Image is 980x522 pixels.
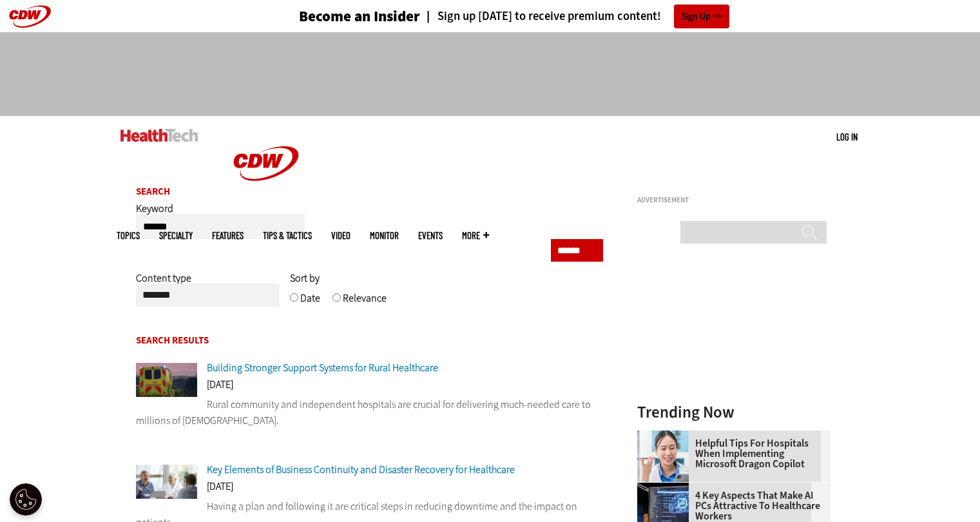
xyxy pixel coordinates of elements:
h3: Become an Insider [299,9,420,24]
h3: Trending Now [637,404,831,420]
span: Specialty [159,231,193,240]
img: ambulance driving down country road at sunset [136,363,197,397]
a: CDW [218,201,314,215]
a: MonITor [370,231,399,240]
a: Sign Up [674,5,729,28]
a: Tips & Tactics [263,231,312,240]
a: Become an Insider [251,9,420,24]
a: Events [418,231,443,240]
a: Helpful Tips for Hospitals When Implementing Microsoft Dragon Copilot [637,438,823,469]
img: Doctor using phone to dictate to tablet [637,430,689,482]
a: Log in [836,131,858,142]
label: Relevance [343,291,387,314]
a: Doctor using phone to dictate to tablet [637,430,695,441]
a: Sign up [DATE] to receive premium content! [420,10,661,23]
label: Date [300,291,320,314]
button: Open Preferences [10,483,42,516]
span: More [462,231,489,240]
img: Home [120,129,198,142]
a: 4 Key Aspects That Make AI PCs Attractive to Healthcare Workers [637,490,823,521]
div: User menu [836,130,858,144]
div: Cookie Settings [10,483,42,516]
h2: Search Results [136,336,604,345]
iframe: advertisement [256,45,725,103]
img: incident response team discusses around a table [136,465,197,499]
a: Video [331,231,351,240]
a: Building Stronger Support Systems for Rural Healthcare [207,361,438,374]
div: [DATE] [136,481,604,498]
label: Content type [136,271,191,295]
a: Desktop monitor with brain AI concept [637,483,695,493]
p: Rural community and independent hospitals are crucial for delivering much-needed care to millions... [136,396,604,429]
img: Home [218,116,314,211]
span: Topics [117,231,140,240]
a: Features [212,231,244,240]
div: [DATE] [136,380,604,396]
a: Key Elements of Business Continuity and Disaster Recovery for Healthcare [207,463,515,476]
iframe: advertisement [637,209,831,370]
span: Sort by [290,271,320,285]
